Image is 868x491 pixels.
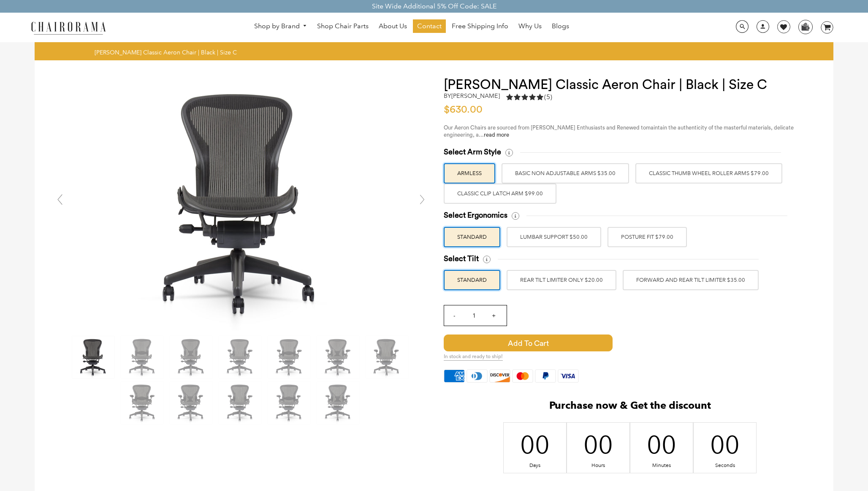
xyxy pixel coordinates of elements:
span: $630.00 [444,105,483,115]
label: Classic Clip Latch Arm $99.00 [444,183,556,204]
img: Herman Miller Classic Aeron Chair | Black | Size C - chairorama [170,336,212,378]
h1: [PERSON_NAME] Classic Aeron Chair | Black | Size C [444,77,816,92]
img: chairorama [26,20,111,35]
span: About Us [379,22,407,31]
div: 5.0 rating (5 votes) [506,92,552,102]
span: [PERSON_NAME] Classic Aeron Chair | Black | Size C [95,49,237,56]
img: WhatsApp_Image_2024-07-12_at_16.23.01.webp [799,20,812,33]
img: Herman Miller Classic Aeron Chair | Black | Size C - chairorama [121,382,163,424]
span: Our Aeron Chairs are sourced from [PERSON_NAME] Enthusiasts and Renewed to [444,125,646,130]
nav: DesktopNavigation [146,19,677,35]
img: Herman Miller Classic Aeron Chair | Black | Size C - chairorama [121,336,163,378]
a: read more [484,132,509,138]
div: 00 [655,428,669,461]
div: 00 [591,428,605,461]
label: FORWARD AND REAR TILT LIMITER $35.00 [623,270,759,290]
div: 00 [528,428,542,461]
span: Add to Cart [444,335,613,351]
img: Herman Miller Classic Aeron Chair | Black | Size C - chairorama [317,336,359,378]
a: About Us [374,19,411,33]
a: [PERSON_NAME] [451,92,500,100]
span: Why Us [518,22,542,31]
div: 00 [718,428,732,461]
label: Classic Thumb Wheel Roller Arms $79.00 [635,163,782,183]
div: Days [528,462,542,469]
nav: breadcrumbs [95,49,240,56]
img: Herman Miller Classic Aeron Chair | Black | Size C - chairorama [114,77,368,330]
a: Shop Chair Parts [313,19,373,33]
label: LUMBAR SUPPORT $50.00 [507,227,601,247]
label: ARMLESS [444,163,495,183]
label: STANDARD [444,270,500,290]
img: Herman Miller Classic Aeron Chair | Black | Size C - chairorama [72,336,114,378]
img: Herman Miller Classic Aeron Chair | Black | Size C - chairorama [219,336,261,378]
img: Herman Miller Classic Aeron Chair | Black | Size C - chairorama [170,382,212,424]
span: In stock and ready to ship! [444,353,503,361]
a: Blogs [548,19,573,33]
label: REAR TILT LIMITER ONLY $20.00 [507,270,616,290]
div: Hours [591,462,605,469]
img: Herman Miller Classic Aeron Chair | Black | Size C - chairorama [317,382,359,424]
a: Herman Miller Classic Aeron Chair | Black | Size C - chairorama [114,199,368,207]
button: Add to Cart [444,335,705,351]
span: Contact [417,22,442,31]
a: Contact [413,19,446,33]
h2: by [444,92,500,100]
label: BASIC NON ADJUSTABLE ARMS $35.00 [502,163,629,183]
span: (5) [544,93,552,102]
label: POSTURE FIT $79.00 [608,227,687,247]
span: Shop Chair Parts [317,22,369,31]
a: Why Us [514,19,546,33]
div: Minutes [655,462,669,469]
span: Select Arm Style [444,147,501,157]
span: Select Ergonomics [444,210,507,220]
a: Shop by Brand [250,20,312,33]
img: Herman Miller Classic Aeron Chair | Black | Size C - chairorama [268,382,310,424]
img: Herman Miller Classic Aeron Chair | Black | Size C - chairorama [366,336,408,378]
input: - [444,305,464,326]
span: Select Tilt [444,254,479,264]
span: Blogs [552,22,569,31]
div: Seconds [718,462,732,469]
h2: Purchase now & Get the discount [444,399,816,416]
span: Free Shipping Info [452,22,508,31]
img: Herman Miller Classic Aeron Chair | Black | Size C - chairorama [219,382,261,424]
label: STANDARD [444,227,500,247]
input: + [484,305,504,326]
a: 5.0 rating (5 votes) [506,92,552,104]
img: Herman Miller Classic Aeron Chair | Black | Size C - chairorama [268,336,310,378]
a: Free Shipping Info [448,19,513,33]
